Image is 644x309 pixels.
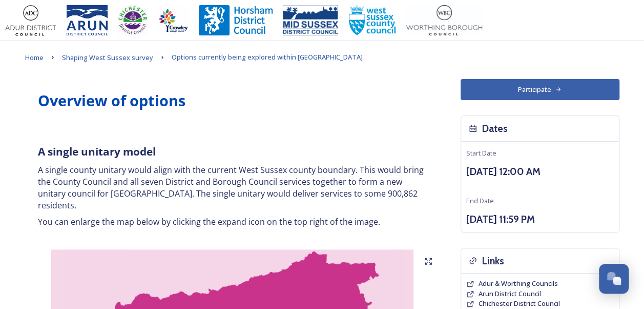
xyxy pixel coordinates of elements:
span: Shaping West Sussex survey [62,53,153,62]
a: Chichester District Council [479,299,560,308]
strong: A single unitary model [38,144,156,159]
img: Worthing_Adur%20%281%29.jpg [406,5,482,36]
h3: [DATE] 12:00 AM [466,164,614,179]
span: Arun District Council [479,289,541,298]
a: Shaping West Sussex survey [62,51,153,64]
button: Open Chat [599,264,629,294]
p: You can enlarge the map below by clicking the expand icon on the top right of the image. [38,216,427,228]
p: A single county unitary would align with the current West Sussex county boundary. This would brin... [38,164,427,211]
img: Crawley%20BC%20logo.jpg [158,5,189,36]
a: Adur & Worthing Councils [479,279,558,288]
img: WSCCPos-Spot-25mm.jpg [348,5,397,36]
a: Arun District Council [479,289,541,299]
span: Home [25,53,44,62]
h3: Links [482,254,504,268]
span: Start Date [466,148,496,158]
span: End Date [466,196,494,205]
img: Arun%20District%20Council%20logo%20blue%20CMYK.jpg [67,5,108,36]
a: Home [25,51,44,64]
span: Options currently being explored within [GEOGRAPHIC_DATA] [172,52,363,62]
strong: Overview of options [38,90,185,110]
img: Horsham%20DC%20Logo.jpg [199,5,273,36]
span: Chichester District Council [479,299,560,308]
h3: Dates [482,121,508,136]
img: CDC%20Logo%20-%20you%20may%20have%20a%20better%20version.jpg [118,5,148,36]
img: 150ppimsdc%20logo%20blue.png [283,5,338,36]
span: Adur & Worthing Councils [479,279,558,288]
img: Adur%20logo%20%281%29.jpeg [5,5,56,36]
h3: [DATE] 11:59 PM [466,212,614,227]
button: Participate [461,79,619,100]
